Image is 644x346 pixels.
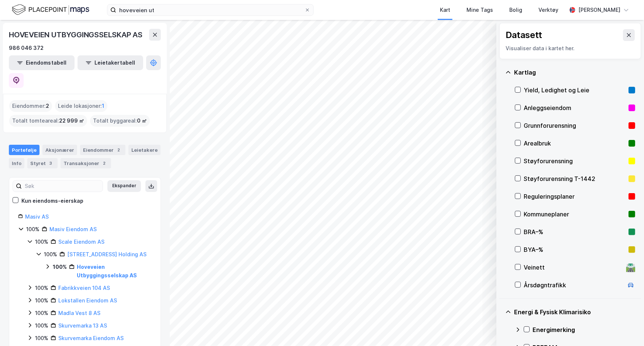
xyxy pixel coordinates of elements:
div: 100% [35,309,48,318]
div: Energimerking [533,325,635,334]
div: Transaksjoner [61,158,111,168]
div: 2 [115,146,123,154]
div: Visualiser data i kartet her. [506,44,635,53]
div: 100% [26,225,39,234]
button: Ekspander [107,180,141,192]
a: Hoveveien Utbyggingsselskap AS [77,264,137,279]
div: Bolig [509,6,522,14]
div: 100% [35,284,48,292]
div: 3 [47,160,55,167]
div: Styret [27,158,58,168]
a: Lokstallen Eiendom AS [58,297,117,304]
div: Portefølje [9,145,39,155]
div: Datasett [506,29,542,41]
span: 2 [46,102,49,110]
div: Eiendommer [80,145,125,155]
div: Støyforurensning [524,157,626,165]
a: Skurvemarka Eiendom AS [58,335,124,341]
a: Scale Eiendom AS [58,239,104,245]
input: Søk [22,181,103,192]
div: Årsdøgntrafikk [524,281,623,290]
button: Eiendomstabell [9,55,75,70]
div: Kart [440,6,450,14]
div: Yield, Ledighet og Leie [524,86,626,95]
iframe: Chat Widget [607,311,644,346]
div: HOVEVEIEN UTBYGGINGSSELSKAP AS [9,29,144,41]
a: Madla Vest 8 AS [58,310,100,316]
div: 🛣️ [626,263,636,272]
div: Leietakere [128,145,161,155]
div: Verktøy [538,6,558,14]
div: Info [9,158,24,168]
img: logo.f888ab2527a4732fd821a326f86c7f29.svg [12,3,89,16]
div: BYA–% [524,245,626,254]
a: Masiv AS [25,213,49,220]
div: Grunnforurensning [524,121,626,130]
div: Veinett [524,263,623,272]
button: Leietakertabell [78,55,143,70]
div: Anleggseiendom [524,103,626,112]
div: 100% [35,296,48,305]
div: Kommuneplaner [524,210,626,219]
div: 100% [53,263,67,271]
div: Mine Tags [466,6,493,14]
div: Aksjonærer [42,145,77,155]
div: Støyforurensning T-1442 [524,174,626,183]
input: Søk på adresse, matrikkel, gårdeiere, leietakere eller personer [116,4,304,16]
div: Eiendommer : [9,100,52,112]
a: Masiv Eiendom AS [49,226,97,232]
div: 100% [35,237,48,246]
div: Kontrollprogram for chat [607,311,644,346]
span: 0 ㎡ [137,116,147,125]
div: Reguleringsplaner [524,192,626,201]
div: Totalt tomteareal : [9,115,87,127]
span: 1 [102,102,104,110]
div: BRA–% [524,227,626,236]
div: [PERSON_NAME] [578,6,620,14]
a: Skurvemarka 13 AS [58,322,107,329]
div: 986 046 372 [9,44,44,52]
div: 100% [35,334,48,343]
div: 2 [101,160,108,167]
div: Totalt byggareal : [90,115,150,127]
div: 100% [35,321,48,330]
div: Kun eiendoms-eierskap [21,196,83,205]
div: Energi & Fysisk Klimarisiko [514,308,635,316]
div: Leide lokasjoner : [55,100,107,112]
span: 22 999 ㎡ [59,116,84,125]
a: [STREET_ADDRESS] Holding AS [67,251,147,257]
div: Kartlag [514,68,635,77]
a: Fabrikkveien 104 AS [58,285,110,291]
div: 100% [44,250,57,259]
div: Arealbruk [524,139,626,148]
